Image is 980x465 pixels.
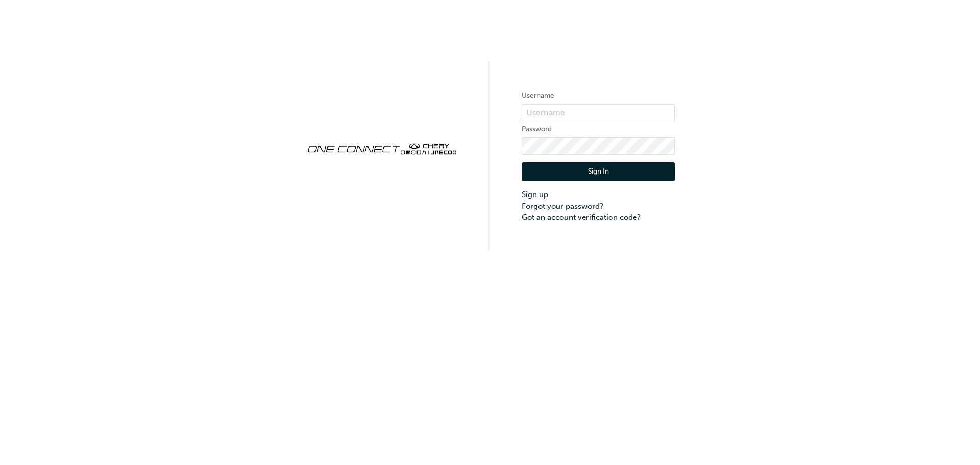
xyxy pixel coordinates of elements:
[522,162,675,182] button: Sign In
[522,123,675,135] label: Password
[522,189,675,201] a: Sign up
[522,104,675,121] input: Username
[522,90,675,102] label: Username
[522,201,675,212] a: Forgot your password?
[305,135,458,161] img: oneconnect
[522,212,675,224] a: Got an account verification code?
